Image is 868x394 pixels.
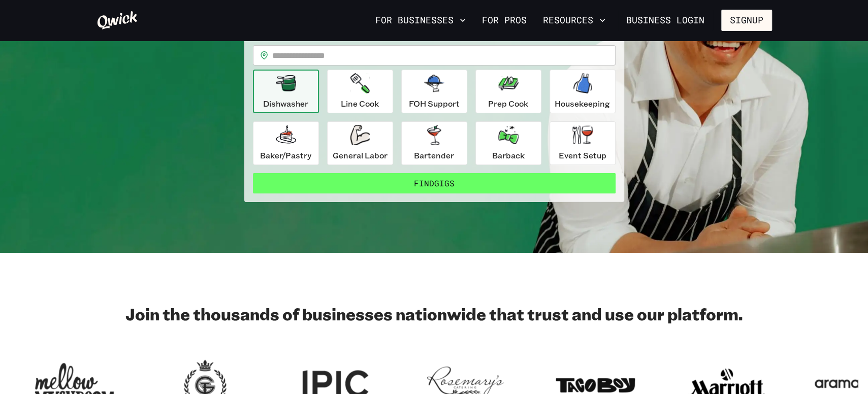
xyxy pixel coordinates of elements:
[721,10,772,31] button: Signup
[550,121,616,165] button: Event Setup
[253,70,319,113] button: Dishwasher
[333,149,388,161] p: General Labor
[371,12,470,29] button: For Businesses
[253,173,616,193] button: FindGigs
[409,97,460,110] p: FOH Support
[263,97,308,110] p: Dishwasher
[539,12,609,29] button: Resources
[260,149,311,161] p: Baker/Pastry
[253,121,319,165] button: Baker/Pastry
[488,97,528,110] p: Prep Cook
[341,97,379,110] p: Line Cook
[478,12,531,29] a: For Pros
[97,304,772,324] h2: Join the thousands of businesses nationwide that trust and use our platform.
[618,10,713,31] a: Business Login
[327,121,393,165] button: General Labor
[475,70,541,113] button: Prep Cook
[475,121,541,165] button: Barback
[401,121,467,165] button: Bartender
[414,149,454,161] p: Bartender
[327,70,393,113] button: Line Cook
[550,70,616,113] button: Housekeeping
[555,97,610,110] p: Housekeeping
[492,149,525,161] p: Barback
[401,70,467,113] button: FOH Support
[559,149,606,161] p: Event Setup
